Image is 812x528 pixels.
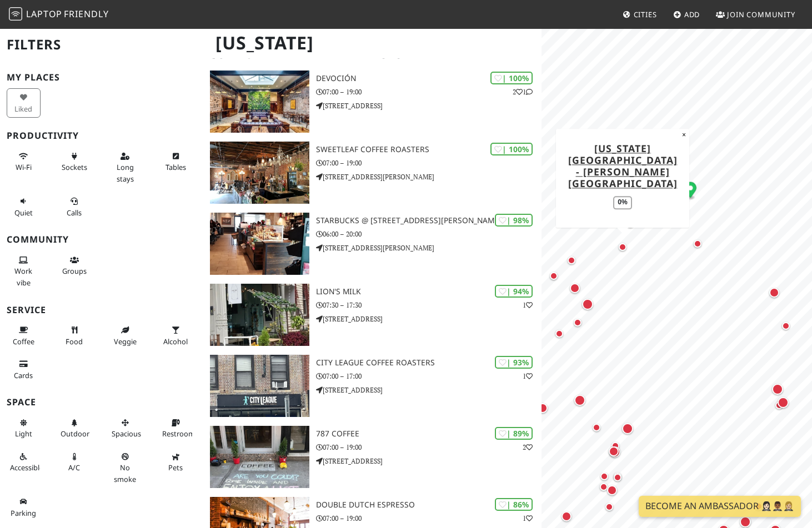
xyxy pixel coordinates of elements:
span: Veggie [114,336,137,346]
div: Map marker [598,470,611,483]
h3: Lion's Milk [316,287,542,296]
span: People working [14,266,32,287]
button: Calls [57,192,91,222]
p: 07:00 – 19:00 [316,158,542,168]
h3: Double Dutch Espresso [316,500,542,510]
span: Alcohol [163,336,188,346]
span: Pet friendly [168,462,183,472]
span: Natural light [15,429,32,439]
p: 07:30 – 17:30 [316,300,542,310]
p: 07:00 – 17:00 [316,371,542,381]
div: 0% [613,196,631,209]
p: 1 [523,371,533,381]
div: Map marker [603,500,616,514]
a: Lion's Milk | 94% 1 Lion's Milk 07:30 – 17:30 [STREET_ADDRESS] [203,284,542,346]
p: [STREET_ADDRESS] [316,314,542,324]
div: Map marker [684,182,696,200]
div: Map marker [580,296,595,312]
img: Lion's Milk [210,284,309,346]
img: City League Coffee Roasters [210,355,309,417]
span: Friendly [64,8,108,20]
p: 07:00 – 19:00 [316,442,542,452]
button: No smoke [108,447,142,488]
button: Accessible [7,447,41,477]
img: Sweetleaf Coffee Roasters [210,142,309,204]
span: Long stays [117,162,134,183]
p: [STREET_ADDRESS] [316,385,542,395]
button: Work vibe [7,251,41,291]
div: Map marker [605,483,619,497]
a: Add [669,4,705,24]
div: Map marker [535,401,550,415]
div: | 89% [495,427,533,440]
span: Parking [11,508,36,518]
button: Pets [159,447,193,477]
button: Restroom [159,414,193,443]
div: Map marker [607,444,623,460]
span: Quiet [14,208,33,218]
span: Laptop [26,8,62,20]
h3: 787 Coffee [316,429,542,439]
h1: [US_STATE] [207,28,539,58]
h3: Space [7,397,197,408]
img: LaptopFriendly [9,7,22,21]
span: Accessible [10,462,43,472]
span: Outdoor area [61,429,89,439]
div: | 100% [490,72,533,84]
p: 07:00 – 19:00 [316,513,542,524]
span: Stable Wi-Fi [16,162,32,172]
img: 787 Coffee [210,426,309,488]
h3: Starbucks @ [STREET_ADDRESS][PERSON_NAME] [316,216,542,225]
div: Map marker [620,421,635,436]
span: Join Community [727,9,795,19]
span: Add [684,9,700,19]
div: Map marker [775,395,791,410]
div: Map marker [565,254,578,267]
div: Map marker [773,399,786,412]
a: Cities [618,4,661,24]
p: 2 [523,442,533,452]
h3: Community [7,234,197,245]
div: Map marker [607,444,621,459]
div: Map marker [590,421,603,434]
div: Map marker [770,381,785,397]
button: Light [7,414,41,443]
a: Join Community [711,4,800,24]
p: [STREET_ADDRESS][PERSON_NAME] [316,172,542,182]
div: Map marker [779,319,793,333]
p: 2 1 [513,87,533,97]
span: Food [66,336,83,346]
h3: Devoción [316,74,542,83]
a: Starbucks @ 815 Hutchinson Riv Pkwy | 98% Starbucks @ [STREET_ADDRESS][PERSON_NAME] 06:00 – 20:00... [203,213,542,275]
p: [STREET_ADDRESS][PERSON_NAME] [316,243,542,253]
a: 787 Coffee | 89% 2 787 Coffee 07:00 – 19:00 [STREET_ADDRESS] [203,426,542,488]
button: Groups [57,251,91,280]
span: Coffee [13,336,34,346]
p: 1 [523,513,533,524]
img: Starbucks @ 815 Hutchinson Riv Pkwy [210,213,309,275]
span: Credit cards [14,370,33,380]
p: [STREET_ADDRESS] [316,100,542,111]
button: Coffee [7,321,41,350]
a: Sweetleaf Coffee Roasters | 100% Sweetleaf Coffee Roasters 07:00 – 19:00 [STREET_ADDRESS][PERSON_... [203,142,542,204]
div: Map marker [571,316,584,329]
div: Map marker [547,269,560,283]
a: [US_STATE][GEOGRAPHIC_DATA] - [PERSON_NAME][GEOGRAPHIC_DATA] [568,142,677,190]
img: Devoción [210,71,309,133]
span: Air conditioned [68,462,80,472]
button: Cards [7,355,41,384]
button: Food [57,321,91,350]
button: Quiet [7,192,41,222]
h2: Filters [7,28,197,62]
button: Tables [159,147,193,177]
h3: My Places [7,72,197,83]
button: Wi-Fi [7,147,41,177]
a: City League Coffee Roasters | 93% 1 City League Coffee Roasters 07:00 – 17:00 [STREET_ADDRESS] [203,355,542,417]
a: Become an Ambassador 🤵🏻‍♀️🤵🏾‍♂️🤵🏼‍♀️ [639,496,801,517]
div: | 86% [495,498,533,511]
div: Map marker [597,480,610,494]
p: [STREET_ADDRESS] [316,456,542,466]
button: A/C [57,447,91,477]
h3: Service [7,305,197,315]
h3: Sweetleaf Coffee Roasters [316,145,542,154]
